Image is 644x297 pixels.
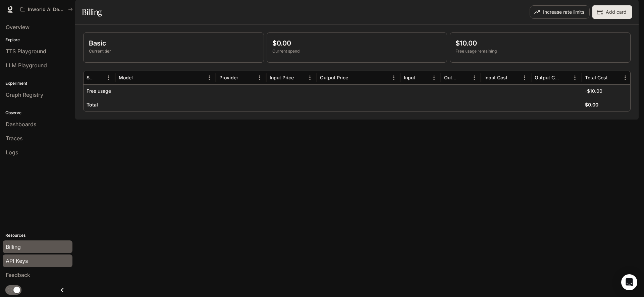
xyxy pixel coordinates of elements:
div: Service [87,75,93,80]
div: Total Cost [585,75,608,80]
div: Model [119,75,133,80]
p: $0.00 [272,38,442,48]
div: Provider [219,75,238,80]
button: Menu [469,73,479,83]
div: Output Cost [535,75,559,80]
div: Output [444,75,459,80]
button: Menu [570,73,580,83]
p: $10.00 [455,38,625,48]
button: Increase rate limits [530,5,590,19]
button: Sort [94,73,104,83]
p: Basic [89,38,258,48]
div: Input Price [270,75,294,80]
button: Menu [204,73,214,83]
button: Menu [255,73,265,83]
button: Menu [305,73,315,83]
button: Add card [592,5,632,19]
div: Output Price [320,75,348,80]
h6: $0.00 [585,101,598,108]
p: Current spend [272,48,442,54]
div: Input [404,75,415,80]
button: Sort [459,73,469,83]
div: Input Cost [484,75,507,80]
button: Sort [349,73,359,83]
button: Sort [239,73,249,83]
h6: Total [87,101,98,108]
button: Sort [508,73,518,83]
p: -$10.00 [585,88,602,94]
button: Menu [429,73,439,83]
button: Sort [294,73,305,83]
button: Menu [620,73,630,83]
button: Menu [520,73,530,83]
button: Sort [608,73,619,83]
button: Sort [133,73,144,83]
p: Inworld AI Demos [28,7,65,12]
button: Sort [416,73,426,83]
button: Sort [560,73,570,83]
p: Current tier [89,48,258,54]
button: Menu [104,73,114,83]
h1: Billing [82,5,102,19]
p: Free usage [87,88,111,94]
div: Open Intercom Messenger [621,274,637,290]
button: Menu [389,73,399,83]
button: All workspaces [17,3,76,16]
p: Free usage remaining [455,48,625,54]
